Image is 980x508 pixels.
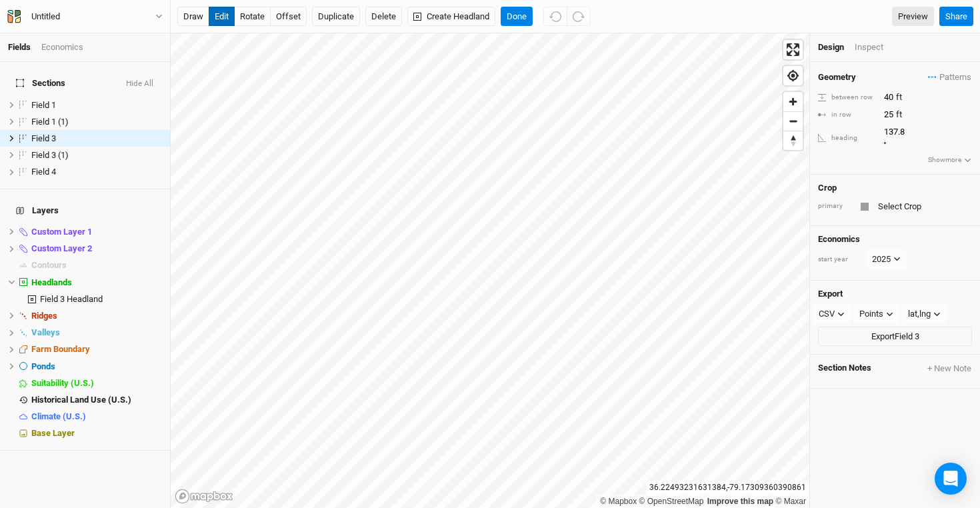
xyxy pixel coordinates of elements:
[600,497,637,506] a: Mapbox
[818,93,877,103] div: between row
[270,7,307,27] button: offset
[31,378,94,388] span: Suitability (U.S.)
[818,289,972,299] h4: Export
[31,361,55,371] span: Ponds
[31,428,75,438] span: Base Layer
[31,395,131,405] span: Historical Land Use (U.S.)
[40,294,103,304] span: Field 3 Headland
[818,201,851,211] div: primary
[125,79,154,89] button: Hide All
[31,133,56,143] span: Field 3
[707,497,773,506] a: Improve this map
[31,260,162,271] div: Contours
[31,100,162,111] div: Field 1
[7,9,163,24] button: Untitled
[783,111,803,131] button: Zoom out
[31,117,162,127] div: Field 1 (1)
[813,304,851,324] button: CSV
[31,311,162,321] div: Ridges
[818,133,877,143] div: heading
[855,41,902,53] div: Inspect
[312,7,360,27] button: Duplicate
[16,78,65,89] span: Sections
[31,361,162,372] div: Ponds
[31,277,162,288] div: Headlands
[31,411,162,422] div: Climate (U.S.)
[501,7,533,27] button: Done
[31,311,57,321] span: Ridges
[783,92,803,111] button: Zoom in
[31,227,162,237] div: Custom Layer 1
[818,363,871,375] span: Section Notes
[175,489,233,504] a: Mapbox logo
[31,411,86,421] span: Climate (U.S.)
[859,307,883,321] div: Points
[908,307,931,321] div: lat,lng
[8,42,31,52] a: Fields
[646,481,809,495] div: 36.22493231631384 , -79.17309360390861
[31,428,162,439] div: Base Layer
[31,227,92,237] span: Custom Layer 1
[31,150,69,160] span: Field 3 (1)
[31,327,162,338] div: Valleys
[853,304,899,324] button: Points
[927,363,972,375] button: + New Note
[818,110,877,120] div: in row
[365,7,402,27] button: Delete
[31,243,92,253] span: Custom Layer 2
[818,234,972,245] h4: Economics
[209,7,235,27] button: edit
[8,197,162,224] h4: Layers
[41,41,83,53] div: Economics
[783,131,803,150] button: Reset bearing to north
[818,255,865,265] div: start year
[177,7,209,27] button: draw
[234,7,271,27] button: rotate
[928,71,971,84] span: Patterns
[818,327,972,347] button: ExportField 3
[892,7,934,27] a: Preview
[818,41,844,53] div: Design
[783,112,803,131] span: Zoom out
[639,497,704,506] a: OpenStreetMap
[883,140,887,150] span: °
[567,7,591,27] button: Redo (^Z)
[31,260,67,270] span: Contours
[935,463,967,495] div: Open Intercom Messenger
[171,33,809,508] canvas: Map
[31,344,162,355] div: Farm Boundary
[31,344,90,354] span: Farm Boundary
[31,167,56,177] span: Field 4
[543,7,567,27] button: Undo (^z)
[31,117,69,127] span: Field 1 (1)
[40,294,162,305] div: Field 3 Headland
[31,243,162,254] div: Custom Layer 2
[783,40,803,59] button: Enter fullscreen
[31,10,60,23] div: Untitled
[866,249,907,269] button: 2025
[783,66,803,85] button: Find my location
[927,70,972,85] button: Patterns
[407,7,495,27] button: Create Headland
[31,167,162,177] div: Field 4
[874,199,972,215] input: Select Crop
[783,131,803,150] span: Reset bearing to north
[818,72,856,83] h4: Geometry
[818,183,837,193] h4: Crop
[31,378,162,389] div: Suitability (U.S.)
[775,497,806,506] a: Maxar
[31,395,162,405] div: Historical Land Use (U.S.)
[902,304,947,324] button: lat,lng
[927,154,972,166] button: Showmore
[819,307,835,321] div: CSV
[31,327,60,337] span: Valleys
[939,7,973,27] button: Share
[31,133,162,144] div: Field 3
[31,150,162,161] div: Field 3 (1)
[31,100,56,110] span: Field 1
